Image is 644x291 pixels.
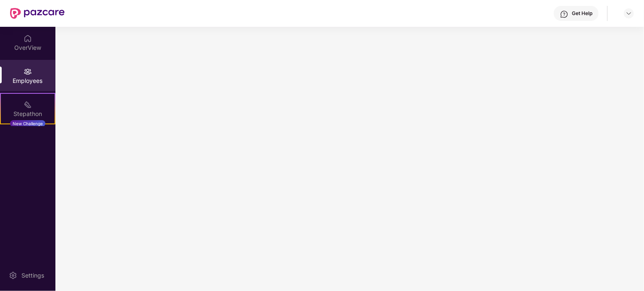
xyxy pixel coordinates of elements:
[24,67,32,76] img: svg+xml;base64,PHN2ZyBpZD0iRW1wbG95ZWVzIiB4bWxucz0iaHR0cDovL3d3dy53My5vcmcvMjAwMC9zdmciIHdpZHRoPS...
[626,10,632,17] img: svg+xml;base64,PHN2ZyBpZD0iRHJvcGRvd24tMzJ4MzIiIHhtbG5zPSJodHRwOi8vd3d3LnczLm9yZy8yMDAwL3N2ZyIgd2...
[19,271,47,280] div: Settings
[1,110,55,118] div: Stepathon
[10,8,65,19] img: New Pazcare Logo
[572,10,592,17] div: Get Help
[560,10,568,18] img: svg+xml;base64,PHN2ZyBpZD0iSGVscC0zMngzMiIgeG1sbnM9Imh0dHA6Ly93d3cudzMub3JnLzIwMDAvc3ZnIiB3aWR0aD...
[10,120,45,127] div: New Challenge
[24,34,32,43] img: svg+xml;base64,PHN2ZyBpZD0iSG9tZSIgeG1sbnM9Imh0dHA6Ly93d3cudzMub3JnLzIwMDAvc3ZnIiB3aWR0aD0iMjAiIG...
[9,271,17,280] img: svg+xml;base64,PHN2ZyBpZD0iU2V0dGluZy0yMHgyMCIgeG1sbnM9Imh0dHA6Ly93d3cudzMub3JnLzIwMDAvc3ZnIiB3aW...
[24,100,32,109] img: svg+xml;base64,PHN2ZyB4bWxucz0iaHR0cDovL3d3dy53My5vcmcvMjAwMC9zdmciIHdpZHRoPSIyMSIgaGVpZ2h0PSIyMC...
